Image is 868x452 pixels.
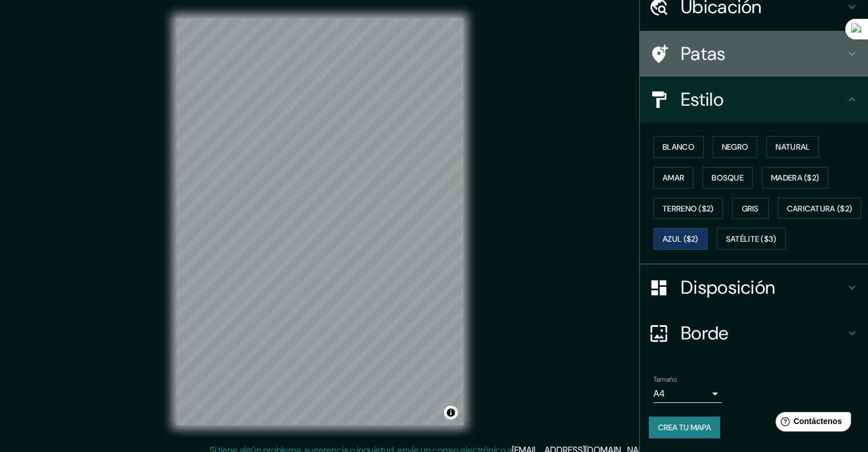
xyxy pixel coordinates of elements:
div: Patas [640,31,868,77]
font: Disposición [681,275,775,299]
div: Estilo [640,77,868,122]
font: Gris [742,203,759,214]
font: Tamaño [653,375,677,384]
font: Bosque [712,173,744,183]
button: Bosque [703,167,753,189]
font: Amar [663,173,684,183]
button: Terreno ($2) [653,198,723,219]
div: Borde [640,310,868,356]
button: Blanco [653,136,704,158]
font: Blanco [663,142,695,152]
font: Estilo [681,87,724,111]
font: Patas [681,42,726,66]
div: Disposición [640,265,868,310]
button: Madera ($2) [762,167,828,189]
button: Activar o desactivar atribución [444,406,458,419]
font: Satélite ($3) [726,234,777,245]
button: Crea tu mapa [649,417,720,438]
button: Caricatura ($2) [778,198,862,219]
font: Negro [722,142,749,152]
font: Azul ($2) [663,234,699,245]
iframe: Lanzador de widgets de ayuda [766,407,855,439]
font: Madera ($2) [771,173,819,183]
button: Azul ($2) [653,228,708,250]
font: Caricatura ($2) [787,203,853,214]
font: Crea tu mapa [658,422,711,433]
font: A4 [653,387,665,399]
button: Amar [653,167,693,189]
button: Gris [732,198,769,219]
button: Natural [766,136,819,158]
font: Borde [681,321,729,345]
font: Natural [776,142,810,152]
button: Satélite ($3) [717,228,786,250]
button: Negro [713,136,758,158]
canvas: Mapa [176,18,463,425]
div: A4 [653,385,722,403]
font: Terreno ($2) [663,203,714,214]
